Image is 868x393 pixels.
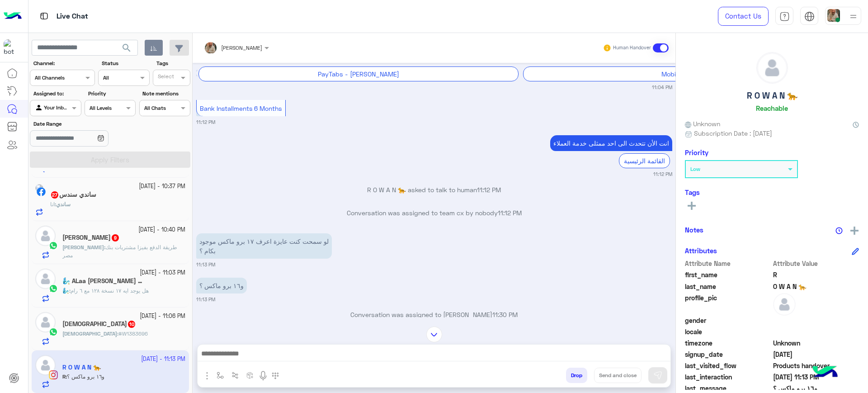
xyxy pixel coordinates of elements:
span: O W A N 🐆 [773,282,859,291]
span: Subscription Date : [DATE] [694,128,772,138]
img: create order [246,372,254,379]
img: tab [804,11,815,22]
img: select flow [217,372,224,379]
div: القائمة الرئيسية [619,153,670,168]
b: : [62,287,71,294]
b: : [55,201,71,208]
small: [DATE] - 10:37 PM [139,182,185,191]
label: Channel: [33,59,94,67]
p: R O W A N 🐆 asked to talk to human [196,185,672,194]
span: 11:30 PM [492,311,518,318]
img: 1403182699927242 [4,39,20,56]
span: 27 [51,191,58,199]
a: Contact Us [718,7,769,26]
h6: Tags [685,188,859,196]
span: 2025-10-15T20:03:14.426Z [773,350,859,359]
label: Priority [88,90,135,98]
b: : [62,244,105,251]
span: last_name [685,282,771,291]
span: Products handover [773,361,859,370]
span: Attribute Value [773,259,859,268]
img: defaultAdmin.png [35,269,56,289]
img: defaultAdmin.png [773,293,796,316]
button: create order [243,368,258,383]
img: userImage [827,9,840,22]
span: 10 [128,321,135,328]
h5: islammm2010 [62,320,136,328]
h6: Priority [685,148,708,156]
img: WhatsApp [49,284,58,293]
img: defaultAdmin.png [35,226,56,246]
span: انا [50,201,55,208]
span: 🧞‍♂️ [62,287,69,294]
img: defaultAdmin.png [757,52,788,83]
span: first_name [685,270,771,279]
span: signup_date [685,350,771,359]
small: 11:12 PM [196,118,215,126]
small: 11:13 PM [196,296,215,303]
small: [DATE] - 11:03 PM [140,269,185,277]
h5: 🧞‍♂️ ALaa ELdin ALi 🧞‍♂️ [62,277,148,285]
span: Bank Installments 6 Months [200,104,282,112]
img: WhatsApp [49,327,58,336]
span: [PERSON_NAME] [62,244,104,251]
span: null [773,327,859,336]
span: Unknown [685,119,720,128]
button: search [116,40,138,59]
span: profile_pic [685,293,771,314]
img: tab [38,10,50,22]
span: last_visited_flow [685,361,771,370]
b: : [62,330,118,337]
span: Attribute Name [685,259,771,268]
a: tab [775,7,793,26]
span: 9 [112,234,119,241]
img: WhatsApp [49,241,58,250]
img: scroll [426,327,442,342]
span: locale [685,327,771,336]
span: [PERSON_NAME] [221,44,262,51]
span: #W1383696 [118,330,148,337]
p: 15/10/2025, 11:13 PM [196,278,247,294]
button: Trigger scenario [228,368,243,383]
span: هل يوجد ايه ١٧ نسخة ١٢٨ مع ٦ رام [71,287,149,294]
img: picture [35,184,43,192]
div: PayTabs - [PERSON_NAME] [198,66,519,81]
label: Note mentions [142,90,189,98]
h6: Attributes [685,246,717,255]
small: [DATE] - 10:40 PM [138,226,185,234]
img: Logo [4,7,22,26]
span: و١٦ برو ماكس ؟ [773,384,859,393]
p: Conversation was assigned to team cx by nobody [196,208,672,218]
label: Status [102,59,148,67]
img: hulul-logo.png [809,357,841,388]
small: 11:13 PM [196,261,215,268]
div: Select [156,72,174,83]
small: 11:04 PM [652,84,672,91]
span: last_message [685,384,771,393]
span: 2025-10-15T20:13:35.691Z [773,372,859,382]
span: [DEMOGRAPHIC_DATA] [62,330,117,337]
img: notes [835,227,843,234]
h6: Reachable [756,104,788,112]
img: send attachment [202,370,212,381]
label: Assigned to: [33,90,80,98]
label: Date Range [33,120,135,128]
button: Apply Filters [30,152,190,168]
button: Send and close [594,368,642,383]
span: gender [685,316,771,325]
span: طريقة الدفع بفيزا مشتريات بنك مصر [62,244,177,259]
label: Tags [156,59,189,67]
span: search [121,43,132,53]
span: last_interaction [685,372,771,382]
span: 11:12 PM [477,186,501,194]
img: Facebook [37,187,46,196]
p: 15/10/2025, 11:12 PM [550,135,672,151]
img: add [850,227,859,235]
img: send voice note [258,370,269,381]
span: 11:12 PM [498,209,522,217]
span: R [773,270,859,279]
span: Unknown [773,338,859,348]
img: Trigger scenario [231,372,239,379]
h5: ساندي سندس [50,191,96,199]
img: profile [848,11,859,22]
